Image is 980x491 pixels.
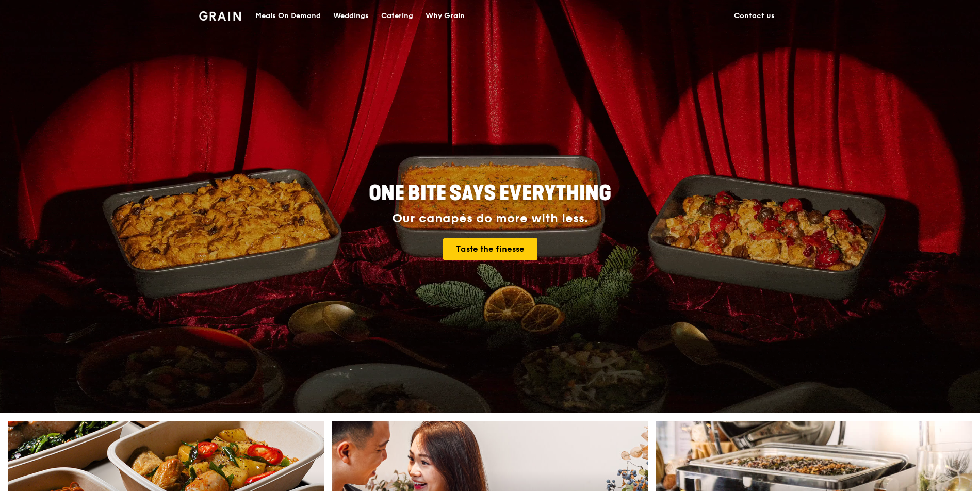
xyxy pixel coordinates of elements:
[327,1,375,31] a: Weddings
[304,211,676,226] div: Our canapés do more with less.
[728,1,781,31] a: Contact us
[369,181,611,206] span: ONE BITE SAYS EVERYTHING
[426,1,465,31] div: Why Grain
[381,1,413,31] div: Catering
[375,1,419,31] a: Catering
[419,1,471,31] a: Why Grain
[333,1,369,31] div: Weddings
[199,11,241,21] img: Grain
[255,1,321,31] div: Meals On Demand
[443,238,537,260] a: Taste the finesse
